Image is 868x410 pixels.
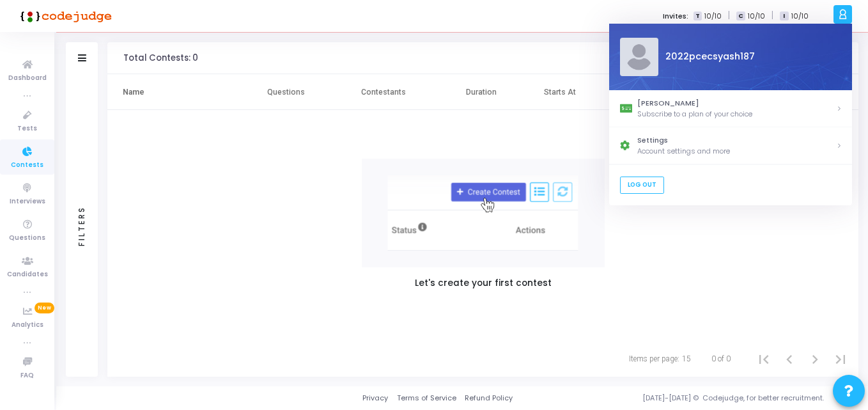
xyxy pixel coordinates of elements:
button: First page [751,346,777,372]
a: [PERSON_NAME]Subscribe to a plan of your choice [609,90,852,127]
span: 10/10 [704,11,722,22]
div: [DATE]-[DATE] © Codejudge, for better recruitment. [513,393,852,404]
button: Next page [802,346,828,372]
span: Contests [11,160,43,171]
img: logo [16,3,112,29]
a: Terms of Service [397,393,456,404]
div: [PERSON_NAME] [637,98,836,109]
span: Questions [9,233,45,244]
span: New [35,303,54,313]
th: Contestants [325,74,442,110]
span: Analytics [12,320,43,331]
a: Refund Policy [465,393,513,404]
span: FAQ [20,370,34,381]
span: | [728,9,730,22]
img: new test/contest [362,159,605,267]
span: Dashboard [8,73,47,84]
label: Invites: [663,11,688,22]
span: T [694,12,702,21]
th: Ends At [600,74,678,110]
div: Account settings and more [637,146,836,157]
button: Last page [828,346,853,372]
span: C [736,12,745,21]
div: Total Contests: 0 [123,53,198,63]
button: Previous page [777,346,802,372]
span: | [771,9,773,22]
span: Candidates [7,269,48,280]
span: 10/10 [748,11,765,22]
h5: Let's create your first contest [415,278,552,289]
span: 10/10 [791,11,809,22]
th: Name [107,74,246,110]
div: Settings [637,136,836,146]
div: Items per page: [629,353,679,365]
div: 0 of 0 [711,353,731,365]
a: Log Out [619,177,663,194]
div: 2022pcecsyash187 [658,51,841,64]
a: Privacy [362,393,388,404]
th: Duration [442,74,520,110]
th: Questions [246,74,325,110]
a: SettingsAccount settings and more [609,127,852,164]
div: Subscribe to a plan of your choice [637,109,836,120]
span: Interviews [10,196,45,207]
th: Starts At [521,74,600,110]
span: Tests [17,123,37,134]
div: Filters [76,155,88,296]
span: I [780,12,788,21]
img: Profile Picture [619,38,658,76]
div: 15 [682,353,691,365]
